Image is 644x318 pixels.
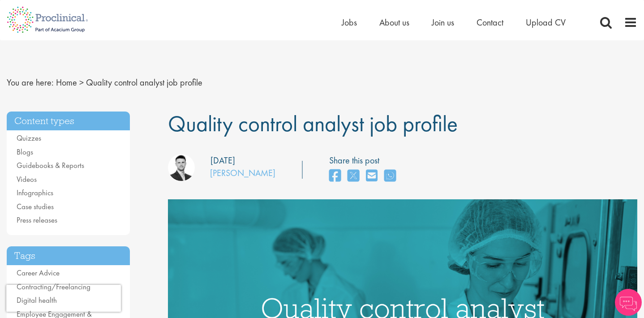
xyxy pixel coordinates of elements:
[17,174,37,184] a: Videos
[432,17,454,28] a: Join us
[17,215,57,225] a: Press releases
[17,202,54,211] a: Case studies
[6,285,121,312] iframe: reCAPTCHA
[348,167,359,186] a: share on twitter
[366,167,378,186] a: share on email
[329,167,341,186] a: share on facebook
[168,154,195,181] img: Joshua Godden
[79,77,84,88] span: >
[615,289,642,316] img: Chatbot
[379,17,409,28] a: About us
[210,154,235,167] div: [DATE]
[7,77,54,88] span: You are here:
[168,109,458,138] span: Quality control analyst job profile
[17,282,90,292] a: Contracting/Freelancing
[342,17,357,28] a: Jobs
[526,17,566,28] a: Upload CV
[477,17,503,28] a: Contact
[17,188,53,198] a: Infographics
[17,147,33,157] a: Blogs
[86,77,202,88] span: Quality control analyst job profile
[56,77,77,88] a: breadcrumb link
[17,268,60,278] a: Career Advice
[17,133,41,143] a: Quizzes
[384,167,396,186] a: share on whats app
[210,167,275,179] a: [PERSON_NAME]
[7,246,130,266] h3: Tags
[7,112,130,131] h3: Content types
[329,154,400,167] label: Share this post
[17,160,84,170] a: Guidebooks & Reports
